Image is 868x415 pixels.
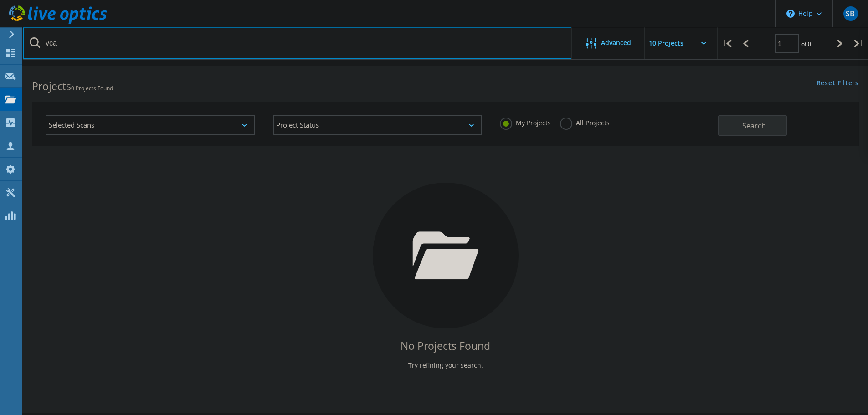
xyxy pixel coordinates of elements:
[46,115,255,135] div: Selected Scans
[801,40,811,48] span: of 0
[41,338,850,354] h4: No Projects Found
[786,10,795,18] svg: \n
[273,115,482,135] div: Project Status
[500,118,551,126] label: My Projects
[560,118,610,126] label: All Projects
[32,79,71,93] b: Projects
[849,27,868,60] div: |
[601,40,631,46] span: Advanced
[718,115,787,136] button: Search
[718,27,736,60] div: |
[742,121,766,131] span: Search
[71,84,113,92] span: 0 Projects Found
[9,19,107,26] a: Live Optics Dashboard
[23,27,572,59] input: Search projects by name, owner, ID, company, etc
[817,80,859,87] a: Reset Filters
[41,358,850,373] p: Try refining your search.
[846,10,855,17] span: SB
